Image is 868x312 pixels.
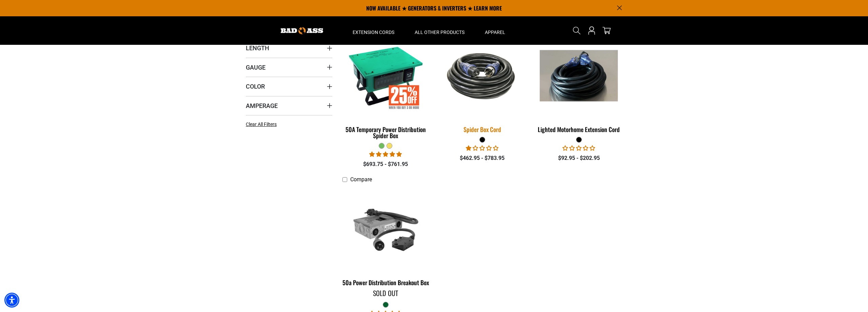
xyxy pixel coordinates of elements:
[246,82,265,90] span: Color
[415,29,465,35] span: All Other Products
[536,126,622,132] div: Lighted Motorhome Extension Cord
[439,154,526,162] div: $462.95 - $783.95
[439,33,526,136] a: black Spider Box Cord
[485,29,505,35] span: Apparel
[246,38,332,57] summary: Length
[571,25,582,36] summary: Search
[536,50,622,102] img: black
[475,16,515,45] summary: Apparel
[342,279,429,286] div: 50a Power Distribution Breakout Box
[601,26,612,35] a: cart
[246,63,265,71] span: Gauge
[342,290,429,296] div: Sold Out
[343,37,429,115] img: 50A Temporary Power Distribution Spider Box
[246,77,332,96] summary: Color
[353,29,394,35] span: Extension Cords
[342,33,429,143] a: 50A Temporary Power Distribution Spider Box 50A Temporary Power Distribution Spider Box
[369,151,402,158] span: 5.00 stars
[342,160,429,168] div: $693.75 - $761.95
[466,145,498,151] span: 1.00 stars
[405,16,475,45] summary: All Other Products
[343,189,429,268] img: green
[563,145,595,151] span: 0.00 stars
[246,122,277,127] span: Clear All Filters
[342,16,405,45] summary: Extension Cords
[246,102,278,110] span: Amperage
[342,126,429,139] div: 50A Temporary Power Distribution Spider Box
[246,121,279,128] a: Clear All Filters
[246,44,269,52] span: Length
[342,186,429,290] a: green 50a Power Distribution Breakout Box
[536,154,622,162] div: $92.95 - $202.95
[246,58,332,77] summary: Gauge
[4,293,19,308] div: Accessibility Menu
[439,126,526,132] div: Spider Box Cord
[536,33,622,136] a: black Lighted Motorhome Extension Cord
[350,176,372,183] span: Compare
[435,47,530,105] img: black
[246,96,332,115] summary: Amperage
[586,16,597,45] a: Open this option
[281,27,323,34] img: Bad Ass Extension Cords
